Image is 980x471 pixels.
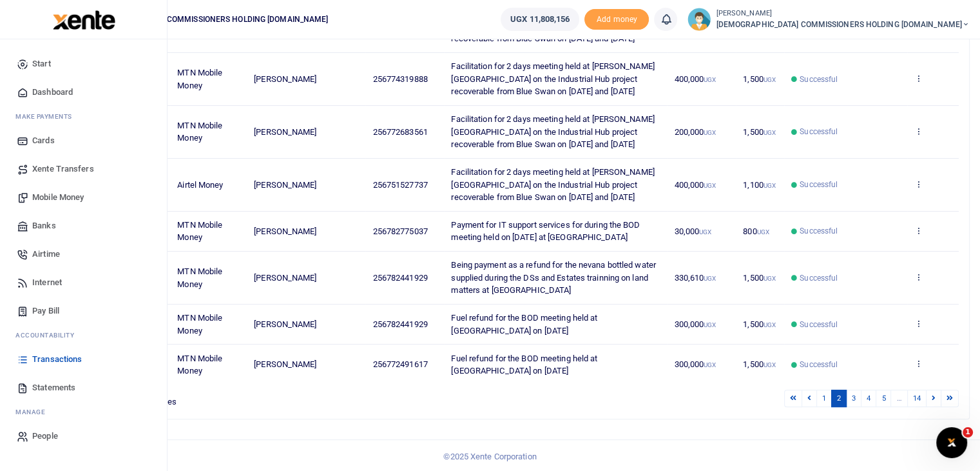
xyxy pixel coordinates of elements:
small: UGX [764,361,776,368]
span: Mobile Money [32,191,84,204]
small: UGX [764,76,776,83]
li: Wallet ballance [495,8,584,31]
span: 300,000 [674,359,716,369]
span: Dashboard [32,86,73,99]
span: Successful [800,179,838,190]
span: Facilitation for 2 days meeting held at [PERSON_NAME][GEOGRAPHIC_DATA] on the Industrial Hub proj... [451,167,654,202]
small: UGX [699,228,711,235]
span: 1,500 [743,273,776,283]
a: logo-small logo-large logo-large [52,14,115,24]
a: 2 [831,390,847,407]
span: ake Payments [22,112,72,121]
span: Facilitation for 2 days meeting held at [PERSON_NAME][GEOGRAPHIC_DATA] on the Industrial Hub proj... [451,61,654,96]
span: Xente Transfers [32,163,94,175]
span: 256782775037 [373,226,428,236]
span: 800 [743,226,769,236]
span: Start [32,57,51,70]
span: MTN Mobile Money [177,220,222,243]
a: 3 [846,390,861,407]
a: People [10,422,157,450]
span: [PERSON_NAME] [254,359,316,369]
span: 1,500 [743,74,776,84]
span: [PERSON_NAME] [254,180,316,190]
span: 330,610 [674,273,716,283]
span: [DEMOGRAPHIC_DATA] COMMISSIONERS HOLDING [DOMAIN_NAME] [716,19,970,30]
a: Mobile Money [10,183,157,212]
span: Statements [32,381,75,394]
span: MTN Mobile Money [177,313,222,336]
img: profile-user [687,8,711,31]
img: logo-large [53,10,115,30]
span: 30,000 [674,226,711,236]
span: Cards [32,134,55,147]
small: UGX [764,275,776,282]
span: [PERSON_NAME] [254,127,316,137]
span: 256772683561 [373,127,428,137]
a: Add money [584,14,649,23]
span: 256782441929 [373,273,428,283]
span: [PERSON_NAME] [254,273,316,283]
small: UGX [704,275,716,282]
span: Airtime [32,248,60,261]
span: UGX 11,808,156 [510,13,570,26]
span: 1,500 [743,319,776,329]
span: People [32,430,58,443]
span: Banks [32,219,56,232]
a: Transactions [10,345,157,374]
span: Successful [800,225,838,237]
span: [PERSON_NAME] [254,226,316,236]
span: Facilitation for 2 days meeting held at [PERSON_NAME][GEOGRAPHIC_DATA] on the Industrial Hub proj... [451,114,654,149]
a: Dashboard [10,78,157,106]
span: Fuel refund for the BOD meeting held at [GEOGRAPHIC_DATA] on [DATE] [451,313,597,336]
small: UGX [704,321,716,328]
li: M [10,106,157,126]
span: Internet [32,276,62,289]
span: 256751527737 [373,180,428,190]
a: UGX 11,808,156 [501,8,579,31]
div: Showing 11 to 20 of 140 entries [60,388,429,408]
span: anage [22,407,46,417]
span: Payment for IT support services for during the BOD meeting held on [DATE] at [GEOGRAPHIC_DATA] [451,220,640,243]
span: MTN Mobile Money [177,121,222,143]
span: countability [25,330,74,340]
a: Statements [10,374,157,402]
span: 400,000 [674,74,716,84]
a: Pay Bill [10,297,157,325]
a: Cards [10,126,157,155]
span: Pay Bill [32,305,59,317]
a: 5 [876,390,891,407]
a: Banks [10,212,157,240]
span: Airtel Money [177,180,223,190]
span: Successful [800,126,838,137]
a: Xente Transfers [10,155,157,183]
span: MTN Mobile Money [177,354,222,376]
span: Add money [584,9,649,30]
a: Internet [10,268,157,297]
iframe: Intercom live chat [936,427,967,458]
span: Successful [800,319,838,330]
span: 300,000 [674,319,716,329]
span: [DEMOGRAPHIC_DATA] COMMISSIONERS HOLDING [DOMAIN_NAME] [77,14,333,25]
small: UGX [704,361,716,368]
span: 200,000 [674,127,716,137]
span: 1,500 [743,127,776,137]
span: Being payment as a refund for the nevana bottled water supplied during the DSs and Estates trainn... [451,260,655,295]
span: Transactions [32,353,82,366]
small: UGX [764,129,776,136]
small: UGX [764,321,776,328]
small: UGX [704,182,716,189]
span: 1,500 [743,359,776,369]
a: Airtime [10,240,157,268]
span: Successful [800,74,838,85]
small: UGX [704,129,716,136]
a: 4 [861,390,876,407]
small: [PERSON_NAME] [716,8,970,19]
span: Successful [800,359,838,370]
span: 400,000 [674,180,716,190]
span: Successful [800,272,838,284]
span: MTN Mobile Money [177,266,222,289]
li: Toup your wallet [584,9,649,30]
a: 14 [907,390,927,407]
span: 256774319888 [373,74,428,84]
span: Fuel refund for the BOD meeting held at [GEOGRAPHIC_DATA] on [DATE] [451,354,597,376]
